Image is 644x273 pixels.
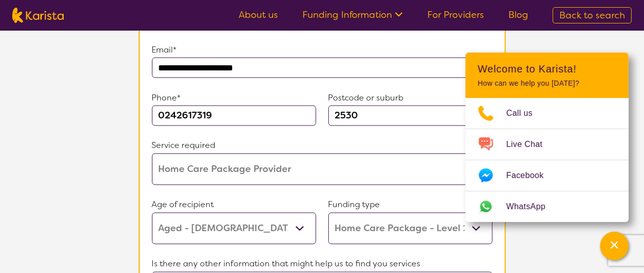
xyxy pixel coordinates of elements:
[466,98,629,222] ul: Choose channel
[506,137,555,152] span: Live Chat
[553,7,632,23] a: Back to search
[478,63,616,75] h2: Welcome to Karista!
[152,90,316,106] p: Phone*
[239,9,278,21] a: About us
[427,9,484,21] a: For Providers
[152,138,493,154] p: Service required
[600,232,629,260] button: Channel Menu
[328,90,493,106] p: Postcode or suburb
[478,79,616,88] p: How can we help you [DATE]?
[152,42,493,58] p: Email*
[302,9,403,21] a: Funding Information
[506,106,545,121] span: Call us
[508,9,528,21] a: Blog
[466,53,629,222] div: Channel Menu
[506,168,556,183] span: Facebook
[152,197,316,213] p: Age of recipient
[328,197,493,213] p: Funding type
[466,191,629,222] a: Web link opens in a new tab.
[559,9,625,21] span: Back to search
[152,257,493,272] p: Is there any other information that might help us to find you services
[506,199,558,214] span: WhatsApp
[12,8,64,23] img: Karista logo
